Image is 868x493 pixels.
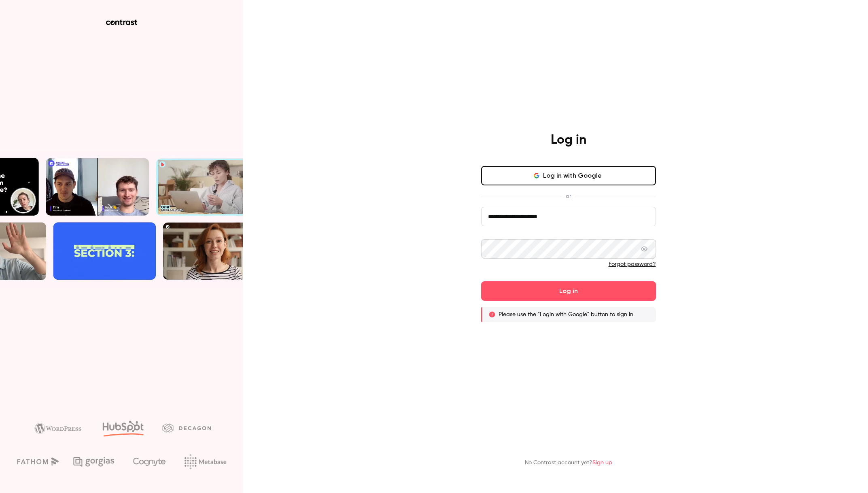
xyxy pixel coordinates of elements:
[551,132,586,148] h4: Log in
[562,192,575,200] span: or
[609,261,656,267] a: Forgot password?
[592,460,612,465] a: Sign up
[162,423,211,432] img: decagon
[481,281,656,301] button: Log in
[481,166,656,185] button: Log in with Google
[499,310,633,319] p: Please use the "Login with Google" button to sign in
[525,459,612,467] p: No Contrast account yet?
